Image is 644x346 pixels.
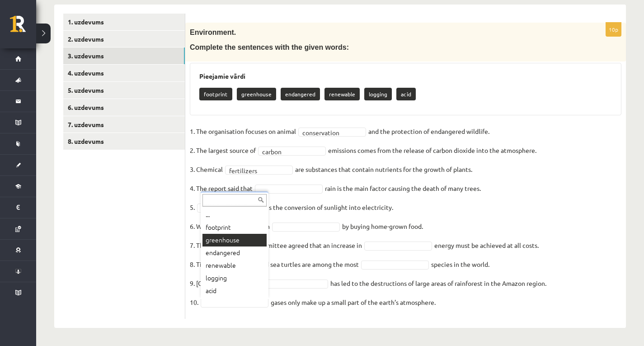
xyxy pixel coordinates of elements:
div: footprint [202,221,267,234]
div: logging [202,272,267,284]
div: renewable [202,259,267,272]
div: acid [202,284,267,297]
div: greenhouse [202,234,267,246]
div: endangered [202,246,267,259]
div: ... [202,209,267,221]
